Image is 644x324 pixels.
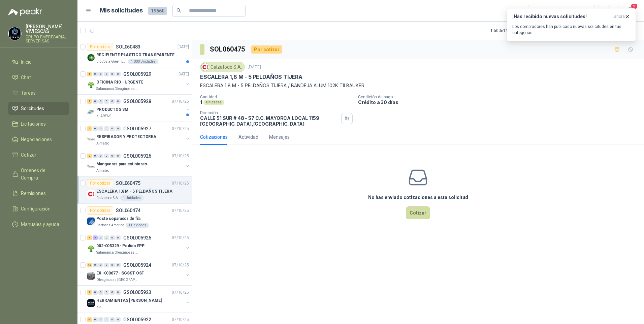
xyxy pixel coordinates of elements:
[110,263,115,267] div: 0
[8,202,69,215] a: Configuración
[96,188,172,195] p: ESCALERA 1,8 M - 5 PELDAÑOS TIJERA
[116,181,140,186] p: SOL060475
[87,206,113,215] div: Por cotizar
[406,206,430,219] button: Cotizar
[21,205,51,213] span: Configuración
[104,317,109,322] div: 0
[116,317,121,322] div: 0
[123,235,151,240] p: GSOL005925
[200,133,228,141] div: Cotizaciones
[96,141,109,146] p: Almatec
[507,8,636,41] button: ¡Has recibido nuevas solicitudes!ahora Los compradores han publicado nuevas solicitudes en tus ca...
[201,63,209,71] img: Company Logo
[87,43,113,51] div: Por cotizar
[8,102,69,115] a: Solicitudes
[87,152,190,173] a: 2 0 0 0 0 0 GSOL00592607/10/25 Company LogoMangueras para extintoresAlmatec
[251,45,282,54] div: Por cotizar
[93,263,98,267] div: 0
[8,164,69,184] a: Órdenes de Compra
[104,290,109,295] div: 0
[116,99,121,104] div: 0
[93,290,98,295] div: 0
[87,299,95,307] img: Company Logo
[123,99,151,104] p: GSOL005928
[110,317,115,322] div: 0
[96,216,140,222] p: Poste separador de fila
[624,5,636,17] button: 9
[178,71,189,77] p: [DATE]
[93,126,98,131] div: 0
[21,136,52,143] span: Negociaciones
[21,105,44,112] span: Solicitudes
[87,272,95,280] img: Company Logo
[116,290,121,295] div: 0
[123,126,151,131] p: GSOL005927
[116,154,121,158] div: 0
[77,176,192,204] a: Por cotizarSOL06047507/10/25 Company LogoESCALERA 1,8 M - 5 PELDAÑOS TIJERACalzatodo S.A.1 Unidades
[87,234,190,255] a: 7 5 0 0 0 0 GSOL00592507/10/25 Company Logo002-005329 - Pedido EPPSalamanca Oleaginosas SAS
[96,161,147,167] p: Mangueras para extintores
[110,154,115,158] div: 0
[123,72,151,76] p: GSOL005929
[238,133,258,141] div: Actividad
[87,190,95,198] img: Company Logo
[116,126,121,131] div: 0
[87,126,92,131] div: 2
[172,317,189,323] p: 07/10/25
[96,270,144,277] p: EX -000677 - SGSST OSF
[116,235,121,240] div: 0
[98,263,103,267] div: 0
[21,151,36,159] span: Cotizar
[87,97,190,119] a: 2 0 0 0 0 0 GSOL00592807/10/25 Company LogoPRODUCTOS 3MKLARENS
[123,154,151,158] p: GSOL005926
[87,154,92,158] div: 2
[116,72,121,76] div: 0
[87,54,95,62] img: Company Logo
[116,263,121,267] div: 0
[96,223,124,228] p: Cartones America
[93,317,98,322] div: 0
[96,250,139,255] p: Salamanca Oleaginosas SAS
[96,304,101,310] p: Kia
[126,223,149,228] div: 1 Unidades
[8,133,69,146] a: Negociaciones
[93,154,98,158] div: 0
[96,52,180,58] p: RECIPIENTE PLASTICO TRANSPARENTE 500 ML
[512,24,630,36] p: Los compradores han publicado nuevas solicitudes en tus categorías.
[87,217,95,225] img: Company Logo
[26,35,69,43] p: GRUPO EMPRESARIAL SERVER SAS
[21,120,46,128] span: Licitaciones
[100,6,143,15] h1: Mis solicitudes
[116,208,140,213] p: SOL060474
[104,154,109,158] div: 0
[172,180,189,187] p: 07/10/25
[104,99,109,104] div: 0
[77,204,192,231] a: Por cotizarSOL06047407/10/25 Company LogoPoste separador de filaCartones America1 Unidades
[172,235,189,241] p: 07/10/25
[200,99,202,105] p: 1
[172,126,189,132] p: 07/10/25
[8,118,69,130] a: Licitaciones
[210,44,246,55] h3: SOL060475
[21,89,36,97] span: Tareas
[8,56,69,68] a: Inicio
[87,135,95,143] img: Company Logo
[8,187,69,200] a: Remisiones
[200,62,245,72] div: Calzatodo S.A.
[120,195,143,201] div: 1 Unidades
[21,190,46,197] span: Remisiones
[200,73,302,80] p: ESCALERA 1,8 M - 5 PELDAÑOS TIJERA
[96,243,144,249] p: 002-005329 - Pedido EPP
[8,218,69,231] a: Manuales y ayuda
[200,95,353,99] p: Cantidad
[110,126,115,131] div: 0
[96,195,119,201] p: Calzatodo S.A.
[200,110,339,115] p: Dirección
[178,44,189,50] p: [DATE]
[98,72,103,76] div: 0
[87,235,92,240] div: 7
[104,126,109,131] div: 0
[87,99,92,104] div: 2
[172,289,189,296] p: 07/10/25
[87,290,92,295] div: 2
